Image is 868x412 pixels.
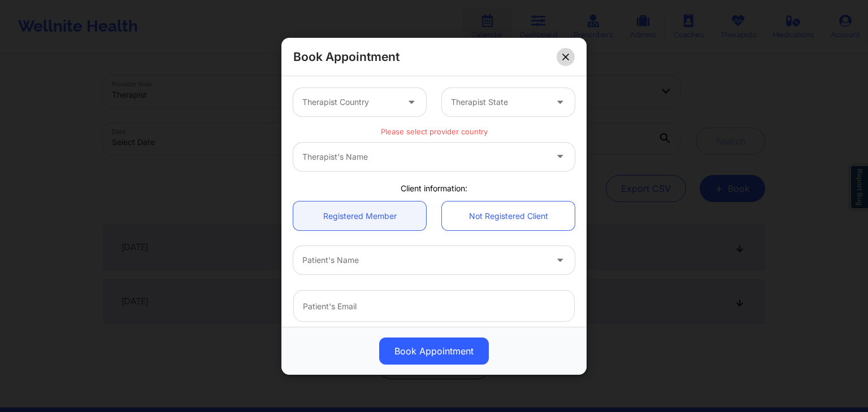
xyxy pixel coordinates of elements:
[293,49,400,64] h2: Book Appointment
[293,201,426,230] a: Registered Member
[379,338,489,365] button: Book Appointment
[293,290,575,322] input: Patient's Email
[285,182,583,194] div: Client information:
[293,126,575,137] p: Please select provider country
[442,201,575,230] a: Not Registered Client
